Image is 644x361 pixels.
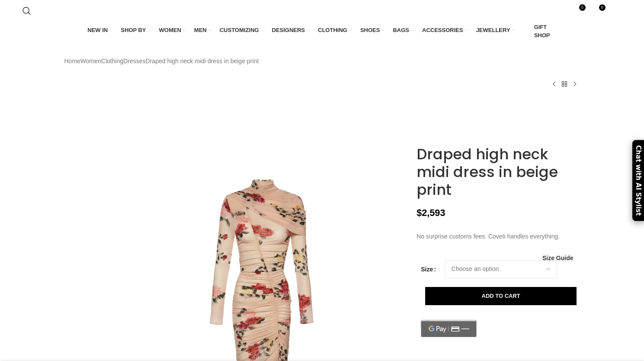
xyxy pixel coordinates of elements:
[599,4,606,11] span: 0
[87,26,108,34] span: NEW IN
[421,264,436,274] label: Size
[121,26,146,34] span: SHOP BY
[360,21,384,39] a: SHOES
[393,21,413,39] a: BAGS
[123,56,145,66] a: Dresses
[421,320,477,337] button: Pay with GPay
[549,79,559,89] a: Previous product
[523,21,557,41] a: GIFT SHOP
[18,2,35,19] a: Search
[87,21,112,39] a: NEW IN
[62,211,115,262] img: Magda Butrym dress
[121,21,150,39] a: SHOP BY
[272,21,309,39] a: DESIGNERS
[422,21,468,39] a: ACCESSORIES
[417,207,422,218] span: $
[476,26,510,34] span: JEWELLERY
[220,21,263,39] a: CUSTOMIZING
[523,28,531,35] img: GiftBag
[194,26,207,34] span: MEN
[64,56,80,66] a: Home
[417,145,580,198] h1: Draped high neck midi dress in beige print
[64,56,259,66] nav: Breadcrumb
[534,23,557,39] span: GIFT SHOP
[419,342,478,342] iframe: Secure payment input frame
[417,102,455,141] img: Magda Butrym
[568,2,586,19] a: 0
[318,21,352,39] a: CLOTHING
[425,287,577,305] button: Add to cart
[417,207,445,218] bdi: 2,593
[62,266,115,316] img: Magda Butrym dresses
[159,21,186,39] a: WOMEN
[194,21,211,39] a: MEN
[570,79,580,89] a: Next product
[146,56,259,66] span: Draped high neck midi dress in beige print
[393,26,409,34] span: BAGS
[417,232,580,241] p: No surprise customs fees. Coveti handles everything.
[476,21,515,39] a: JEWELLERY
[80,56,101,66] a: Women
[272,26,305,34] span: DESIGNERS
[579,4,586,11] span: 0
[18,21,626,41] div: Main navigation
[588,2,606,19] a: 0
[422,26,463,34] span: ACCESSORIES
[318,26,347,34] span: CLOTHING
[360,26,380,34] span: SHOES
[220,26,259,34] span: CUSTOMIZING
[461,327,469,331] text: ••••••
[588,2,606,19] div: My Wishlist
[159,26,181,34] span: WOMEN
[101,56,123,66] a: Clothing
